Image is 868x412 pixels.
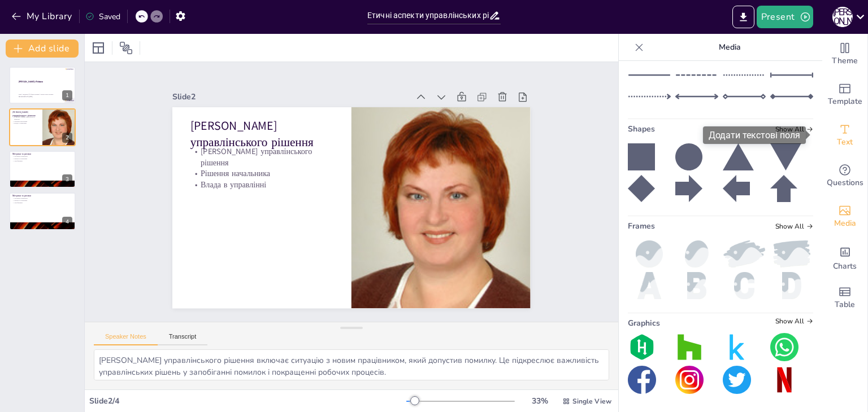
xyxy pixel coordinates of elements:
[158,333,208,345] button: Transcript
[62,133,72,143] div: 2
[628,240,671,268] img: ball.png
[770,272,813,299] img: d.png
[822,196,867,237] div: Add images, graphics, shapes or video
[775,125,813,133] span: Show all
[19,94,68,96] p: Тема: Завдання 4. Франч–Рейвен: етична карта впливу
[770,333,798,361] img: graphic
[628,124,655,134] span: Shapes
[675,240,718,268] img: oval.png
[9,108,76,146] div: 2
[757,6,813,28] button: Present
[213,100,342,182] p: Влада в управлінні
[12,120,39,122] p: Рішення начальника
[224,72,359,163] p: [PERSON_NAME] управлінського рішення
[12,198,72,200] p: Метрики управління
[828,95,862,108] span: Template
[19,81,43,84] strong: [PERSON_NAME]–Рейвен
[8,7,77,25] button: My Library
[832,6,853,28] button: А [PERSON_NAME]
[675,272,718,299] img: b.png
[628,221,655,231] span: Frames
[628,366,656,394] img: graphic
[62,90,72,100] div: 1
[770,240,813,268] img: paint.png
[832,7,853,27] div: А [PERSON_NAME]
[12,116,39,120] p: [PERSON_NAME] управлінського рішення
[19,95,68,98] p: Generated with [URL]
[89,396,406,406] div: Slide 2 / 4
[628,333,656,361] img: graphic
[12,201,72,204] p: Запобіжники
[572,397,611,406] span: Single View
[732,6,754,28] button: Export to PowerPoint
[822,74,867,115] div: Add ready made slides
[833,260,857,273] span: Charts
[94,333,158,345] button: Speaker Notes
[233,47,374,147] p: [PERSON_NAME] управлінського рішення
[12,160,72,162] p: Запобіжники
[12,157,72,160] p: Ризики в управлінні
[85,11,120,22] div: Saved
[775,317,813,325] span: Show all
[827,177,863,189] span: Questions
[628,272,671,299] img: a.png
[9,192,76,230] div: 4
[770,366,798,394] img: graphic
[241,16,451,143] div: Slide 2
[62,217,72,227] div: 4
[822,34,867,74] div: Change the overall theme
[12,200,72,202] p: Ризики в управлінні
[834,217,856,230] span: Media
[835,299,855,311] span: Table
[723,240,766,268] img: paint2.png
[723,272,766,299] img: c.png
[526,396,553,406] div: 33 %
[12,194,72,198] p: Метрики та ризики
[62,174,72,185] div: 3
[822,278,867,318] div: Add a table
[6,40,79,58] button: Add slide
[675,333,704,361] img: graphic
[94,349,609,380] textarea: [PERSON_NAME] управлінського рішення включає ситуацію з новим працівником, який допустив помилку....
[9,67,76,104] div: 1
[675,366,704,394] img: graphic
[723,366,751,394] img: graphic
[12,122,39,124] p: Влада в управлінні
[832,55,858,67] span: Theme
[12,111,39,117] p: [PERSON_NAME] управлінського рішення
[89,39,107,57] div: Layout
[218,91,348,172] p: Рішення начальника
[837,136,853,148] span: Text
[12,155,72,157] p: Метрики управління
[822,115,867,156] div: Add text boxes
[822,237,867,278] div: Add charts and graphs
[119,41,133,55] span: Position
[648,34,811,61] p: Media
[367,7,489,24] input: Insert title
[775,222,813,230] span: Show all
[822,156,867,196] div: Get real-time input from your audience
[9,151,76,188] div: 3
[709,130,800,141] font: Додати текстові поля
[628,318,660,328] span: Graphics
[12,152,72,156] p: Метрики та ризики
[723,333,751,361] img: graphic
